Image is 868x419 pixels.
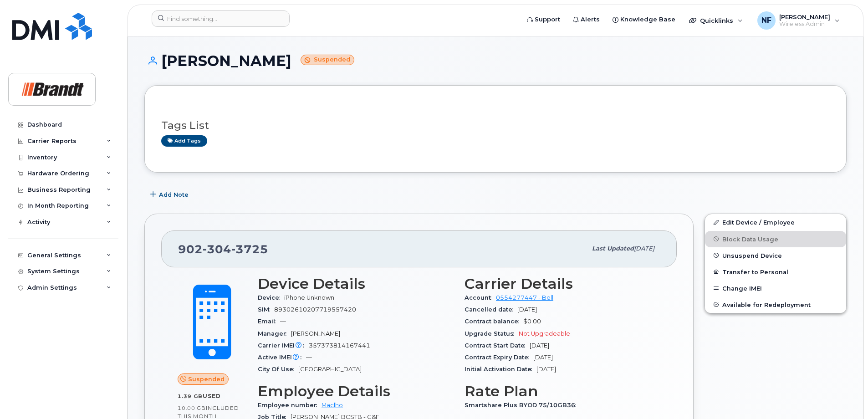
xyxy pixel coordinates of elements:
[465,330,519,337] span: Upgrade Status
[517,306,537,313] span: [DATE]
[465,294,496,301] span: Account
[301,55,354,65] small: Suspended
[530,342,549,349] span: [DATE]
[188,375,225,383] span: Suspended
[705,231,846,247] button: Block Data Usage
[309,342,370,349] span: 357373814167441
[306,354,312,361] span: —
[291,330,340,337] span: [PERSON_NAME]
[705,247,846,264] button: Unsuspend Device
[258,306,274,313] span: SIM
[144,186,196,203] button: Add Note
[298,366,362,373] span: [GEOGRAPHIC_DATA]
[705,214,846,230] a: Edit Device / Employee
[465,318,523,325] span: Contract balance
[258,330,291,337] span: Manager
[705,280,846,296] button: Change IMEI
[705,296,846,313] button: Available for Redeployment
[536,366,556,373] span: [DATE]
[465,366,536,373] span: Initial Activation Date
[258,354,306,361] span: Active IMEI
[258,366,298,373] span: City Of Use
[258,318,280,325] span: Email
[465,383,660,399] h3: Rate Plan
[465,402,580,409] span: Smartshare Plus BYOD 75/10GB36
[203,242,231,256] span: 304
[280,318,286,325] span: —
[523,318,541,325] span: $0.00
[258,294,284,301] span: Device
[722,301,811,308] span: Available for Redeployment
[178,242,268,256] span: 902
[161,120,830,131] h3: Tags List
[465,354,533,361] span: Contract Expiry Date
[284,294,334,301] span: iPhone Unknown
[322,402,343,409] a: Maclho
[634,245,654,252] span: [DATE]
[203,393,221,399] span: used
[496,294,553,301] a: 0554277447 - Bell
[592,245,634,252] span: Last updated
[705,264,846,280] button: Transfer to Personal
[258,383,454,399] h3: Employee Details
[533,354,553,361] span: [DATE]
[465,306,517,313] span: Cancelled date
[159,190,189,199] span: Add Note
[258,276,454,292] h3: Device Details
[258,342,309,349] span: Carrier IMEI
[231,242,268,256] span: 3725
[465,342,530,349] span: Contract Start Date
[722,252,782,259] span: Unsuspend Device
[465,276,660,292] h3: Carrier Details
[519,330,570,337] span: Not Upgradeable
[178,405,206,411] span: 10.00 GB
[258,402,322,409] span: Employee number
[274,306,356,313] span: 89302610207719557420
[178,393,203,399] span: 1.39 GB
[161,135,207,147] a: Add tags
[144,53,847,69] h1: [PERSON_NAME]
